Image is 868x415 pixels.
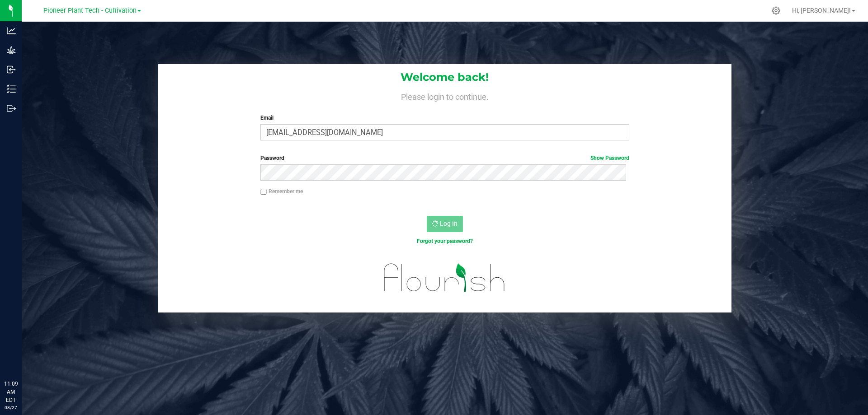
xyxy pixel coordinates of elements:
[158,71,731,83] h1: Welcome back!
[373,255,516,301] img: flourish_logo.svg
[770,6,782,15] div: Manage settings
[260,189,267,195] input: Remember me
[417,238,473,244] a: Forgot your password?
[260,187,303,196] label: Remember me
[4,380,18,404] p: 11:09 AM EDT
[792,7,851,14] span: Hi, [PERSON_NAME]!
[260,114,629,122] label: Email
[7,84,16,93] inline-svg: Inventory
[7,65,16,74] inline-svg: Inbound
[7,26,16,35] inline-svg: Analytics
[260,155,284,161] span: Password
[7,104,16,113] inline-svg: Outbound
[440,220,458,227] span: Log In
[427,216,463,232] button: Log In
[158,90,731,101] h4: Please login to continue.
[590,155,629,161] a: Show Password
[4,404,18,411] p: 08/27
[43,7,137,14] span: Pioneer Plant Tech - Cultivation
[7,46,16,55] inline-svg: Grow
